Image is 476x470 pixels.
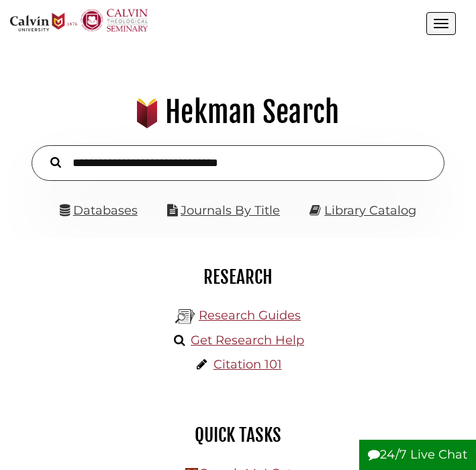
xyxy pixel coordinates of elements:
[199,308,301,323] a: Research Guides
[175,307,195,327] img: Hekman Library Logo
[324,203,416,218] a: Library Catalog
[213,357,282,372] a: Citation 101
[426,12,456,35] button: Open the menu
[20,266,456,288] h2: Research
[44,153,68,170] button: Search
[17,94,459,130] h1: Hekman Search
[181,203,280,218] a: Journals By Title
[20,424,456,446] h2: Quick Tasks
[81,9,148,32] img: Calvin Theological Seminary
[60,203,138,218] a: Databases
[191,333,304,348] a: Get Research Help
[50,157,61,169] i: Search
